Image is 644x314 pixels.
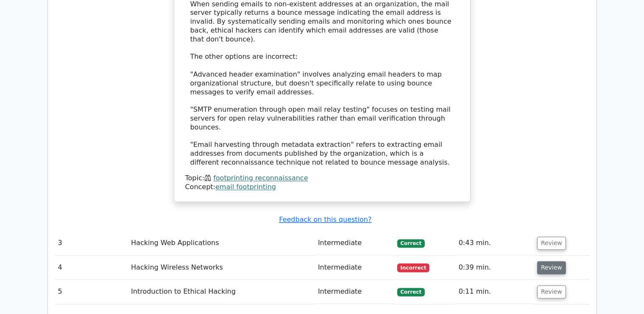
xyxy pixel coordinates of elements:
[537,285,566,298] button: Review
[397,263,430,272] span: Incorrect
[537,237,566,250] button: Review
[128,280,315,304] td: Introduction to Ethical Hacking
[315,256,394,280] td: Intermediate
[128,256,315,280] td: Hacking Wireless Networks
[315,231,394,255] td: Intermediate
[397,288,425,296] span: Correct
[185,174,459,183] div: Topic:
[55,280,128,304] td: 5
[315,280,394,304] td: Intermediate
[279,215,371,223] a: Feedback on this question?
[455,231,534,255] td: 0:43 min.
[213,174,308,182] a: footprinting reconnaissance
[537,261,566,274] button: Review
[455,256,534,280] td: 0:39 min.
[215,183,276,191] a: email footprinting
[397,239,425,248] span: Correct
[128,231,315,255] td: Hacking Web Applications
[55,231,128,255] td: 3
[55,256,128,280] td: 4
[455,280,534,304] td: 0:11 min.
[185,183,459,192] div: Concept:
